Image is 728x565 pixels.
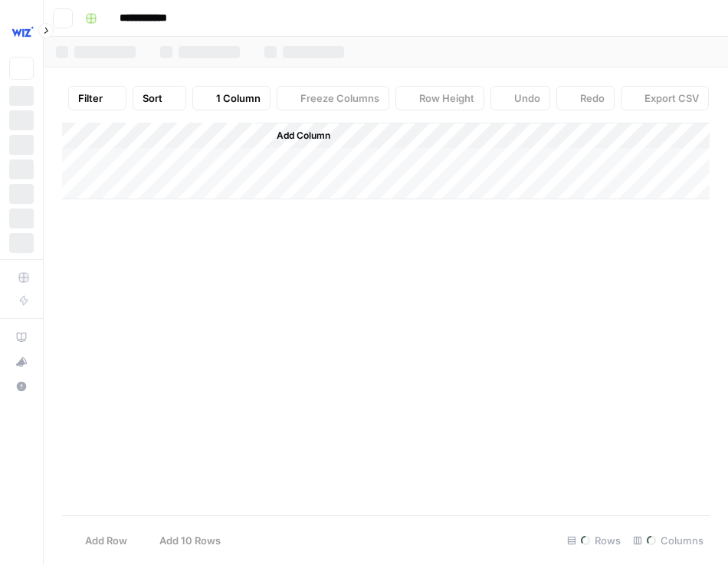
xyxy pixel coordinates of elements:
[133,86,186,110] button: Sort
[159,533,221,548] span: Add 10 Rows
[62,528,136,553] button: Add Row
[257,126,336,146] button: Add Column
[9,374,34,399] button: Help + Support
[556,86,615,110] button: Redo
[627,528,710,553] div: Columns
[10,350,33,373] div: What's new?
[9,325,34,350] a: AirOps Academy
[621,86,709,110] button: Export CSV
[143,90,162,106] span: Sort
[300,90,379,106] span: Freeze Columns
[9,18,37,45] img: Wiz Logo
[277,86,389,110] button: Freeze Columns
[277,129,330,143] span: Add Column
[580,90,605,106] span: Redo
[68,86,126,110] button: Filter
[85,533,127,548] span: Add Row
[192,86,271,110] button: 1 Column
[561,528,627,553] div: Rows
[78,90,103,106] span: Filter
[9,12,34,51] button: Workspace: Wiz
[9,350,34,374] button: What's new?
[419,90,474,106] span: Row Height
[490,86,550,110] button: Undo
[395,86,484,110] button: Row Height
[136,528,230,553] button: Add 10 Rows
[514,90,540,106] span: Undo
[216,90,261,106] span: 1 Column
[644,90,699,106] span: Export CSV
